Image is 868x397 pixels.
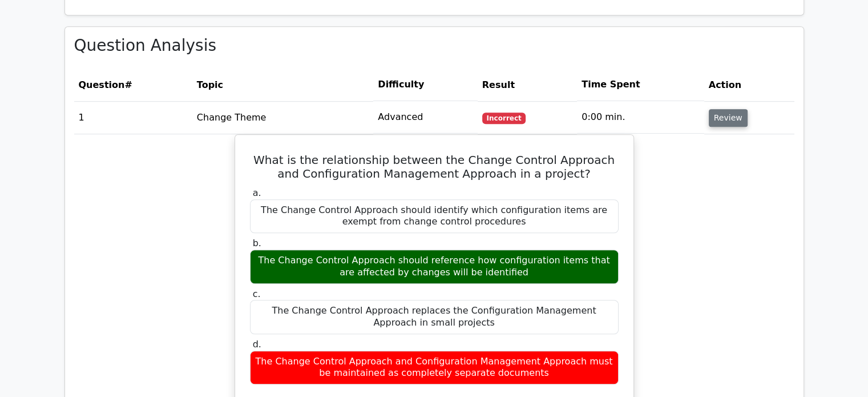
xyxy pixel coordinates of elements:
[577,101,704,134] td: 0:00 min.
[79,79,125,90] span: Question
[478,69,577,101] th: Result
[577,69,704,101] th: Time Spent
[74,69,192,101] th: #
[250,300,619,334] div: The Change Control Approach replaces the Configuration Management Approach in small projects
[253,288,261,299] span: c.
[704,69,794,101] th: Action
[709,109,748,127] button: Review
[373,101,477,134] td: Advanced
[250,250,619,284] div: The Change Control Approach should reference how configuration items that are affected by changes...
[253,238,261,248] span: b.
[250,351,619,385] div: The Change Control Approach and Configuration Management Approach must be maintained as completel...
[482,113,526,124] span: Incorrect
[253,339,261,350] span: d.
[74,36,794,55] h3: Question Analysis
[249,153,620,181] h5: What is the relationship between the Change Control Approach and Configuration Management Approac...
[74,101,192,134] td: 1
[253,187,261,198] span: a.
[192,101,373,134] td: Change Theme
[192,69,373,101] th: Topic
[250,199,619,234] div: The Change Control Approach should identify which configuration items are exempt from change cont...
[373,69,477,101] th: Difficulty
